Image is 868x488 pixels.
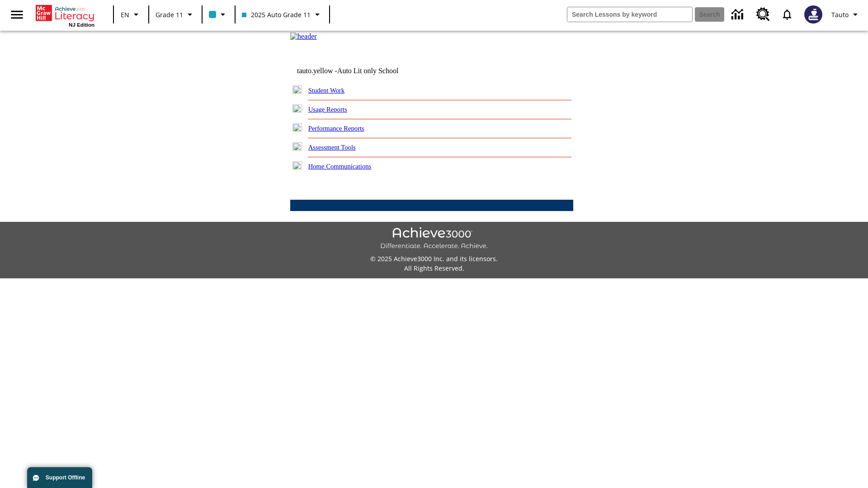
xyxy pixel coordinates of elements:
input: search field [567,7,692,22]
button: Support Offline [27,467,92,488]
a: Resource Center, Will open in new tab [751,2,775,27]
span: Grade 11 [156,10,183,19]
span: NJ Edition [69,22,94,28]
button: Open side menu [4,1,30,28]
img: plus.gif [292,161,302,169]
img: plus.gif [292,142,302,150]
span: Support Offline [46,474,85,481]
span: 2025 Auto Grade 11 [242,10,311,19]
img: plus.gif [292,104,302,113]
span: EN [121,10,129,19]
a: Assessment Tools [308,144,356,151]
a: Notifications [775,3,799,26]
button: Language: EN, Select a language [117,6,146,23]
td: tauto.yellow - [297,67,463,75]
button: Select a new avatar [799,3,828,26]
a: Home Communications [308,163,372,170]
img: plus.gif [292,85,302,94]
a: Performance Reports [308,125,364,132]
button: Class: 2025 Auto Grade 11, Select your class [238,6,326,23]
a: Student Work [308,87,344,94]
img: header [290,33,317,41]
button: Grade: Grade 11, Select a grade [152,6,199,23]
button: Class color is light blue. Change class color [205,6,232,23]
img: plus.gif [292,123,302,131]
a: Usage Reports [308,106,347,113]
button: Profile/Settings [828,6,864,23]
span: Tauto [831,10,849,19]
img: Achieve3000 Differentiate Accelerate Achieve [380,227,488,250]
a: Data Center [726,2,751,27]
nobr: Auto Lit only School [337,67,399,75]
div: Home [36,3,94,28]
img: Avatar [804,5,822,23]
